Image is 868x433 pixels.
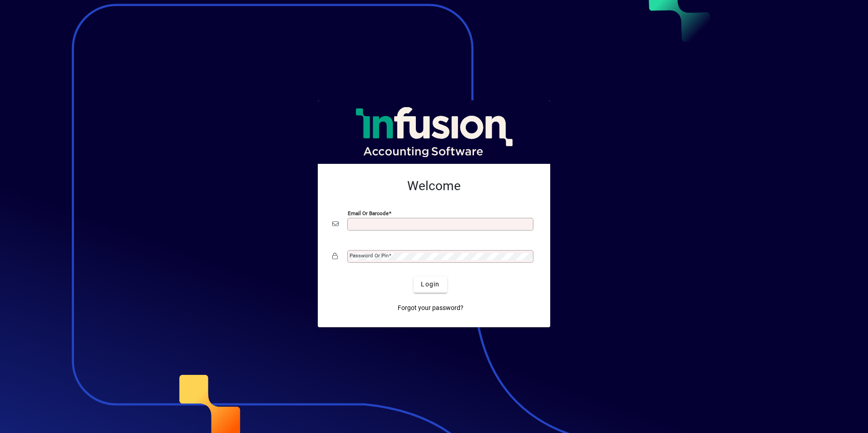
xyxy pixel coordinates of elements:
mat-label: Password or Pin [350,252,389,259]
mat-label: Email or Barcode [348,210,389,216]
h2: Welcome [332,178,536,194]
button: Login [414,276,447,293]
a: Forgot your password? [394,300,467,316]
span: Login [421,280,439,289]
span: Forgot your password? [398,303,464,313]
